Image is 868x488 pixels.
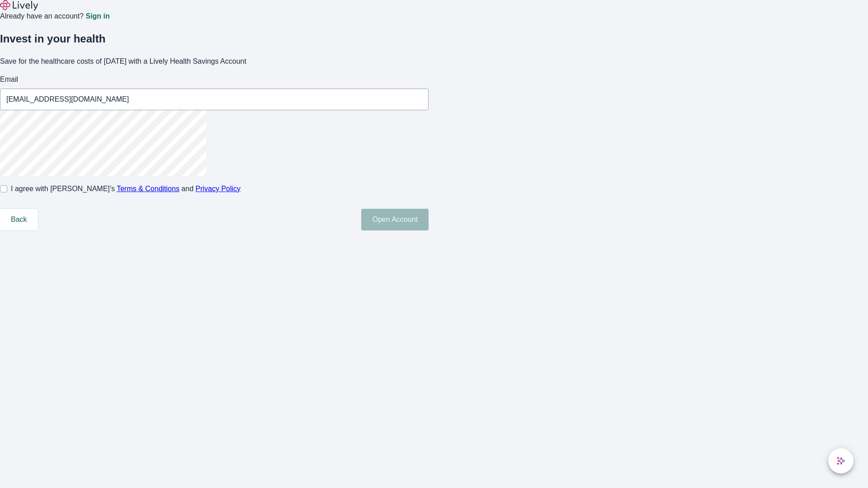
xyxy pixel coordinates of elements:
[117,185,179,192] a: Terms & Conditions
[11,183,241,194] span: I agree with [PERSON_NAME]’s and
[85,13,109,20] a: Sign in
[196,185,241,192] a: Privacy Policy
[828,448,854,474] button: chat
[836,456,845,465] svg: Lively AI Assistant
